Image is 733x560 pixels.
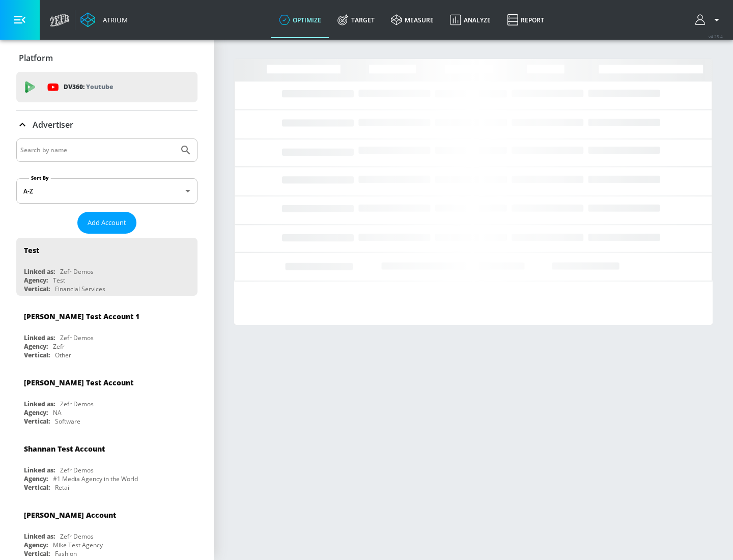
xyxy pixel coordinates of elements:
div: A-Z [16,178,198,204]
div: [PERSON_NAME] Test AccountLinked as:Zefr DemosAgency:NAVertical:Software [16,370,198,428]
div: Vertical: [24,351,50,359]
div: [PERSON_NAME] Test Account [24,378,133,387]
div: Agency: [24,474,48,483]
div: Shannan Test AccountLinked as:Zefr DemosAgency:#1 Media Agency in the WorldVertical:Retail [16,436,198,494]
div: Financial Services [55,285,105,293]
div: #1 Media Agency in the World [53,474,138,483]
div: Linked as: [24,333,55,342]
div: Mike Test Agency [53,541,103,549]
div: Linked as: [24,267,55,276]
a: Analyze [442,2,499,38]
p: DV360: [64,81,113,93]
div: Vertical: [24,285,50,293]
div: [PERSON_NAME] Test Account 1Linked as:Zefr DemosAgency:ZefrVertical:Other [16,304,198,362]
span: v 4.25.4 [709,34,723,39]
div: Retail [55,483,71,492]
a: Atrium [80,12,128,27]
div: Linked as: [24,466,55,474]
a: Report [499,2,552,38]
div: Zefr Demos [60,267,94,276]
a: optimize [271,2,329,38]
div: Zefr Demos [60,333,94,342]
div: Agency: [24,541,48,549]
div: Shannan Test Account [24,444,105,454]
p: Platform [19,52,53,64]
div: Agency: [24,276,48,285]
div: Test [24,245,39,255]
div: Other [55,351,71,359]
div: Test [53,276,65,285]
div: Zefr Demos [60,400,94,408]
p: Youtube [86,81,113,92]
div: Fashion [55,549,77,558]
div: Linked as: [24,400,55,408]
div: Advertiser [16,110,198,139]
div: Zefr Demos [60,466,94,474]
span: Add Account [88,217,126,229]
div: TestLinked as:Zefr DemosAgency:TestVertical:Financial Services [16,238,198,296]
button: Add Account [77,212,136,234]
div: Linked as: [24,532,55,541]
div: Zefr Demos [60,532,94,541]
div: Agency: [24,342,48,351]
label: Sort By [29,175,51,181]
p: Advertiser [33,119,73,130]
a: Target [329,2,383,38]
div: Zefr [53,342,65,351]
div: Atrium [99,15,128,24]
a: measure [383,2,442,38]
div: DV360: Youtube [16,72,198,102]
div: Vertical: [24,417,50,426]
input: Search by name [20,144,175,157]
div: Platform [16,44,198,72]
div: [PERSON_NAME] Account [24,510,116,520]
div: Vertical: [24,483,50,492]
div: Vertical: [24,549,50,558]
div: [PERSON_NAME] Test Account 1 [24,312,139,321]
div: Software [55,417,80,426]
div: Agency: [24,408,48,417]
div: NA [53,408,62,417]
